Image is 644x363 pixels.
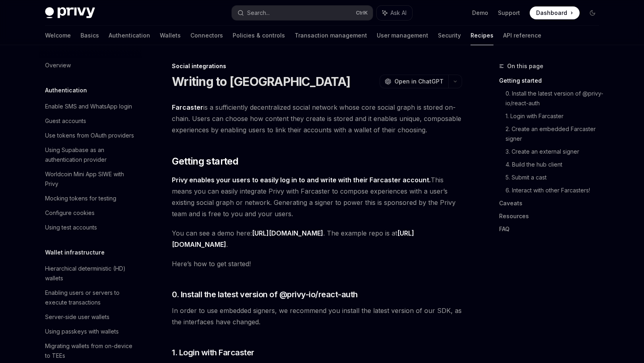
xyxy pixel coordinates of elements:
a: 4. Build the hub client [506,158,605,171]
span: Dashboard [536,9,567,17]
a: Recipes [471,26,493,45]
span: In order to use embedded signers, we recommend you install the latest version of our SDK, as the ... [172,305,462,328]
h5: Authentication [45,86,87,95]
div: Social integrations [172,62,462,70]
a: 3. Create an external signer [506,145,605,158]
div: Using Supabase as an authentication provider [45,145,137,165]
button: Open in ChatGPT [380,75,448,88]
a: Farcaster [172,103,203,112]
a: Server-side user wallets [39,310,142,324]
div: Mocking tokens for testing [45,194,116,203]
div: Using test accounts [45,223,97,232]
a: Guest accounts [39,114,142,128]
span: Here’s how to get started! [172,258,462,269]
a: 2. Create an embedded Farcaster signer [506,123,605,145]
span: You can see a demo here: . The example repo is at . [172,227,462,250]
a: Support [498,9,520,17]
a: Migrating wallets from on-device to TEEs [39,339,142,363]
a: 0. Install the latest version of @privy-io/react-auth [506,87,605,110]
span: This means you can easily integrate Privy with Farcaster to compose experiences with a user’s exi... [172,174,462,219]
span: Getting started [172,155,238,168]
div: Enabling users or servers to execute transactions [45,288,137,307]
a: Use tokens from OAuth providers [39,128,142,143]
a: Dashboard [530,6,580,19]
a: Wallets [160,26,181,45]
div: Overview [45,60,71,70]
a: API reference [503,26,541,45]
a: Authentication [109,26,150,45]
a: Enabling users or servers to execute transactions [39,286,142,310]
a: Using passkeys with wallets [39,324,142,339]
div: Configure cookies [45,208,95,218]
div: Using passkeys with wallets [45,327,119,336]
span: Ctrl K [356,10,368,16]
button: Search...CtrlK [232,6,373,20]
a: 5. Submit a cast [506,171,605,184]
a: Transaction management [295,26,367,45]
div: Enable SMS and WhatsApp login [45,102,132,111]
img: dark logo [45,7,95,19]
span: 0. Install the latest version of @privy-io/react-auth [172,289,358,300]
a: 1. Login with Farcaster [506,110,605,123]
div: Guest accounts [45,116,86,126]
span: On this page [507,61,543,71]
a: Demo [472,9,488,17]
span: is a sufficiently decentralized social network whose core social graph is stored on-chain. Users ... [172,102,462,136]
a: Connectors [190,26,223,45]
a: Policies & controls [233,26,285,45]
a: Welcome [45,26,71,45]
a: Basics [80,26,99,45]
strong: Privy enables your users to easily log in to and write with their Farcaster account. [172,176,431,184]
div: Migrating wallets from on-device to TEEs [45,341,137,361]
a: Hierarchical deterministic (HD) wallets [39,261,142,286]
a: Overview [39,58,142,73]
a: Resources [499,210,605,223]
a: 6. Interact with other Farcasters! [506,184,605,197]
a: Worldcoin Mini App SIWE with Privy [39,167,142,191]
button: Toggle dark mode [586,6,599,19]
div: Worldcoin Mini App SIWE with Privy [45,169,137,189]
a: Caveats [499,197,605,210]
a: [URL][DOMAIN_NAME] [252,229,323,238]
div: Search... [247,8,270,18]
a: Using test accounts [39,220,142,235]
div: Use tokens from OAuth providers [45,131,134,140]
span: Open in ChatGPT [394,77,444,86]
div: Server-side user wallets [45,312,109,322]
a: Enable SMS and WhatsApp login [39,99,142,114]
a: Security [438,26,461,45]
h5: Wallet infrastructure [45,248,105,257]
a: FAQ [499,223,605,236]
a: Configure cookies [39,206,142,220]
span: 1. Login with Farcaster [172,347,254,358]
a: User management [377,26,428,45]
a: Getting started [499,74,605,87]
button: Ask AI [377,6,412,20]
span: Ask AI [390,9,407,17]
h1: Writing to [GEOGRAPHIC_DATA] [172,74,350,89]
a: Using Supabase as an authentication provider [39,143,142,167]
a: Mocking tokens for testing [39,191,142,206]
div: Hierarchical deterministic (HD) wallets [45,264,137,283]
